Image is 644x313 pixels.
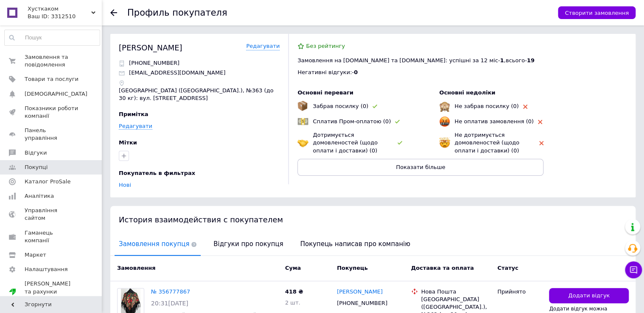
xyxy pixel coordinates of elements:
[119,182,131,188] a: Нові
[25,149,47,157] span: Відгуки
[151,300,188,307] span: 20:31[DATE]
[25,105,78,120] span: Показники роботи компанії
[25,127,78,142] span: Панель управління
[297,89,353,96] span: Основні переваги
[497,265,518,271] span: Статус
[110,9,117,16] div: Повернутися назад
[285,299,300,306] span: 2 шт.
[25,178,70,186] span: Каталог ProSale
[25,192,54,200] span: Аналітика
[25,163,48,171] span: Покупці
[296,233,414,255] span: Покупець написав про компанію
[129,59,179,67] p: [PHONE_NUMBER]
[439,101,450,112] img: emoji
[372,105,377,108] img: rating-tag-type
[25,296,78,303] div: Prom мікс 1 000
[25,229,78,244] span: Гаманець компанії
[568,292,610,300] span: Додати відгук
[558,6,636,19] button: Створити замовлення
[497,288,542,296] div: Прийнято
[25,75,78,83] span: Товари та послуги
[523,105,527,109] img: rating-tag-type
[127,8,227,18] h1: Профиль покупателя
[421,288,491,296] div: Нова Пошта
[625,261,642,278] button: Чат з покупцем
[119,215,283,224] span: История взаимодействия с покупателем
[395,120,400,124] img: rating-tag-type
[209,233,287,255] span: Відгуки про покупця
[354,69,358,75] span: 0
[297,69,354,75] span: Негативні відгуки: -
[313,118,391,125] span: Сплатив Пром-оплатою (0)
[454,103,518,109] span: Не забрав посилку (0)
[306,43,345,49] span: Без рейтингу
[527,57,535,64] span: 19
[119,169,277,177] div: Покупатель в фильтрах
[28,13,102,20] div: Ваш ID: 3312510
[297,137,308,148] img: emoji
[297,159,543,176] button: Показати більше
[538,120,542,124] img: rating-tag-type
[25,53,78,69] span: Замовлення та повідомлення
[439,137,450,148] img: emoji
[454,132,519,153] span: Не дотримується домовленостей (щодо оплати і доставки) (0)
[28,5,91,13] span: Хусткаком
[337,288,383,296] a: [PERSON_NAME]
[398,141,402,145] img: rating-tag-type
[411,265,474,271] span: Доставка та оплата
[439,116,450,127] img: emoji
[25,90,87,98] span: [DEMOGRAPHIC_DATA]
[119,123,152,130] a: Редагувати
[117,265,155,271] span: Замовлення
[439,89,495,96] span: Основні недоліки
[297,116,308,127] img: emoji
[285,265,301,271] span: Cума
[115,233,201,255] span: Замовлення покупця
[539,141,543,145] img: rating-tag-type
[151,288,190,295] a: № 356777867
[297,101,308,111] img: emoji
[119,139,137,146] span: Мітки
[565,10,629,16] span: Створити замовлення
[129,69,225,77] p: [EMAIL_ADDRESS][DOMAIN_NAME]
[25,280,78,303] span: [PERSON_NAME] та рахунки
[396,164,445,170] span: Показати більше
[5,30,100,45] input: Пошук
[25,266,68,273] span: Налаштування
[335,298,389,309] div: [PHONE_NUMBER]
[337,265,368,271] span: Покупець
[454,118,533,125] span: Не оплатив замовлення (0)
[119,87,280,102] p: [GEOGRAPHIC_DATA] ([GEOGRAPHIC_DATA].), №363 (до 30 кг): вул. [STREET_ADDRESS]
[500,57,504,64] span: 1
[285,288,303,295] span: 418 ₴
[246,42,280,50] a: Редагувати
[313,132,378,153] span: Дотримується домовленостей (щодо оплати і доставки) (0)
[25,251,46,259] span: Маркет
[297,57,534,64] span: Замовлення на [DOMAIN_NAME] та [DOMAIN_NAME]: успішні за 12 міс - , всього -
[313,103,368,109] span: Забрав посилку (0)
[549,288,629,304] button: Додати відгук
[119,111,148,117] span: Примітка
[119,42,182,53] div: [PERSON_NAME]
[25,207,78,222] span: Управління сайтом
